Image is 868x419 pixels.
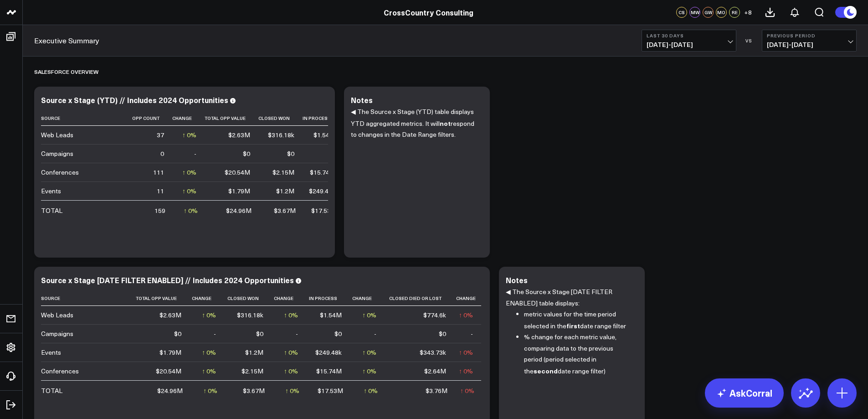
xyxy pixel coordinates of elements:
div: $3.67M [274,206,296,215]
div: ↑ 0% [459,310,473,320]
div: $17.53M [318,386,343,395]
div: ↑ 0% [362,348,376,357]
div: 0 [160,149,164,158]
div: MO [716,7,727,18]
p: ◀ The Source x Stage [DATE FILTER ENABLED] table displays: [506,286,631,309]
a: AskCorral [705,378,784,408]
div: Source x Stage (YTD) // Includes 2024 Opportunities [41,95,228,105]
th: In Process [303,111,344,126]
b: Last 30 Days [647,33,731,38]
div: $0 [439,329,446,338]
a: CrossCountry Consulting [384,7,473,17]
div: $24.96M [157,386,183,395]
div: ↑ 0% [284,348,298,357]
div: $1.79M [159,348,181,357]
div: $15.74M [310,168,335,177]
div: Conferences [41,367,79,376]
div: $0 [174,329,181,338]
span: [DATE] - [DATE] [767,41,852,48]
div: $2.15M [272,168,294,177]
div: Campaigns [41,149,73,158]
th: Change [272,291,306,306]
th: Closed Won [224,291,272,306]
div: - [471,329,473,338]
div: ↑ 0% [284,367,298,376]
div: $3.76M [426,386,447,395]
div: MW [689,7,700,18]
div: ↑ 0% [182,168,196,177]
th: Closed Died Or Lost [385,291,454,306]
div: $249.48k [315,348,342,357]
div: Notes [506,275,528,285]
div: ↑ 0% [182,130,196,140]
div: - [296,329,298,338]
li: % change for each metric value, comparing data to the previous period (period selected in the dat... [524,331,631,377]
div: Web Leads [41,130,73,140]
div: GW [703,7,714,18]
div: 11 [157,186,164,196]
div: $0 [256,329,263,338]
div: ↑ 0% [202,367,216,376]
div: TOTAL [41,386,62,395]
div: Salesforce Overview [34,61,98,82]
div: $3.67M [243,386,265,395]
div: $1.2M [276,186,294,196]
div: - [194,149,196,158]
th: Total Opp Value [205,111,258,126]
div: 111 [153,168,164,177]
div: Events [41,186,61,196]
div: $2.64M [424,367,446,376]
button: Last 30 Days[DATE]-[DATE] [642,30,736,52]
div: $17.53M [311,206,337,215]
div: $1.54M [313,130,335,140]
th: Change [454,291,481,306]
div: - [374,329,376,338]
th: Change [172,111,205,126]
div: $15.74M [316,367,342,376]
div: $249.48k [309,186,335,196]
div: 159 [154,206,165,215]
span: + 8 [744,9,752,16]
div: ↑ 0% [364,386,378,395]
div: $774.6k [423,310,446,320]
div: VS [741,38,757,43]
div: ↑ 0% [203,386,217,395]
div: $2.15M [241,367,263,376]
div: $20.54M [225,168,250,177]
div: Notes [351,95,373,105]
div: $316.18k [237,310,263,320]
b: second [534,366,558,375]
th: In Process [306,291,350,306]
th: Change [190,291,224,306]
div: ↑ 0% [460,386,474,395]
div: 37 [157,130,164,140]
div: Conferences [41,168,79,177]
div: CS [676,7,687,18]
div: Campaigns [41,329,73,338]
div: $0 [334,329,342,338]
div: ↑ 0% [182,186,196,196]
div: ↑ 0% [362,367,376,376]
div: $343.73k [420,348,446,357]
div: ↑ 0% [202,348,216,357]
div: ↑ 0% [285,386,299,395]
div: - [214,329,216,338]
div: $1.79M [228,186,250,196]
div: ↑ 0% [184,206,198,215]
th: Total Opp Value [132,291,190,306]
th: Source [41,291,132,306]
div: ↑ 0% [362,310,376,320]
div: TOTAL [41,206,62,215]
th: Change [350,291,385,306]
button: +8 [742,7,753,18]
div: Web Leads [41,310,73,320]
div: ↑ 0% [459,348,473,357]
div: ◀ The Source x Stage (YTD) table displays YTD aggregated metrics. It will respond to changes in t... [351,106,483,248]
div: $2.63M [159,310,181,320]
button: Previous Period[DATE]-[DATE] [762,30,857,52]
span: [DATE] - [DATE] [647,41,731,48]
b: not [440,119,451,128]
div: ↑ 0% [202,310,216,320]
div: Source x Stage [DATE FILTER ENABLED] // Includes 2024 Opportunities [41,275,294,285]
div: $20.54M [156,367,181,376]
